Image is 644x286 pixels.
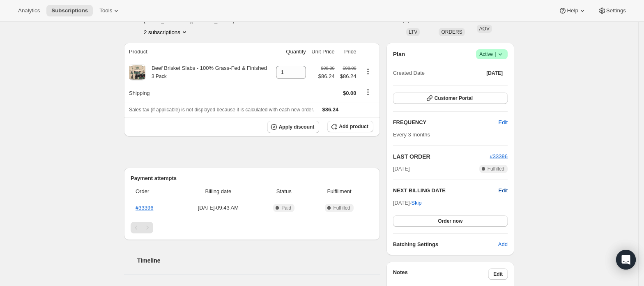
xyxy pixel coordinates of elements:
th: Unit Price [308,43,337,61]
span: Edit [493,271,503,277]
span: Edit [499,118,508,127]
div: Open Intercom Messenger [616,250,636,270]
th: Quantity [273,43,308,61]
button: Apply discount [267,121,320,133]
span: Status [262,187,306,196]
button: Order now [393,215,508,227]
button: Product actions [361,67,375,76]
span: Order now [438,218,462,224]
button: Edit [494,116,513,129]
button: Edit [488,268,508,280]
button: Analytics [13,5,45,16]
button: Add product [327,121,373,132]
button: Tools [94,5,125,16]
span: Skip [411,199,421,207]
small: 3 Pack [152,74,167,79]
span: [DATE] · 09:43 AM [179,204,258,212]
span: Settings [606,7,626,14]
button: Settings [593,5,631,16]
span: Add product [339,123,368,130]
small: $98.00 [321,66,335,71]
button: Customer Portal [393,92,508,104]
h2: Plan [393,50,405,58]
span: Every 3 months [393,131,430,138]
span: ORDERS [441,29,462,35]
th: Shipping [124,84,273,102]
span: Add [498,240,508,249]
span: Paid [281,205,291,211]
span: | [495,51,496,58]
h3: Notes [393,268,489,280]
span: Fulfillment [310,187,368,196]
button: Edit [499,187,508,195]
span: Tools [99,7,112,14]
span: $86.24 [340,72,356,81]
button: #33396 [490,152,508,161]
span: $0.00 [343,90,356,96]
button: Help [554,5,591,16]
nav: Pagination [131,222,373,233]
h2: LAST ORDER [393,152,490,161]
h6: Batching Settings [393,240,498,249]
button: Product actions [144,28,189,36]
span: Active [479,50,504,58]
span: Fulfilled [333,205,350,211]
span: Fulfilled [488,166,504,172]
a: #33396 [136,205,153,211]
span: [DATE] · [393,200,422,206]
span: Sales tax (if applicable) is not displayed because it is calculated with each new order. [129,107,314,113]
th: Order [131,182,177,201]
a: #33396 [490,153,508,159]
span: Customer Portal [435,95,473,101]
th: Product [124,43,273,61]
span: AOV [479,26,490,32]
th: Price [337,43,359,61]
button: [DATE] [481,67,508,79]
img: product img [129,64,145,81]
small: $98.00 [343,66,356,71]
button: Shipping actions [361,88,375,97]
span: Created Date [393,69,425,77]
span: Subscriptions [51,7,88,14]
span: [DATE] [393,165,410,173]
h2: Payment attempts [131,174,373,182]
h2: FREQUENCY [393,118,499,127]
span: Billing date [179,187,258,196]
span: [DATE] [486,70,503,76]
button: Add [493,238,513,251]
span: Help [567,7,578,14]
span: LTV [409,29,417,35]
button: Skip [406,196,426,210]
button: Subscriptions [46,5,93,16]
h2: NEXT BILLING DATE [393,187,499,195]
span: Apply discount [279,124,315,130]
span: $86.24 [318,72,335,81]
h2: Timeline [137,256,380,265]
span: $86.24 [322,106,339,113]
span: Analytics [18,7,40,14]
div: Beef Brisket Slabs - 100% Grass-Fed & Finished [145,64,267,81]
